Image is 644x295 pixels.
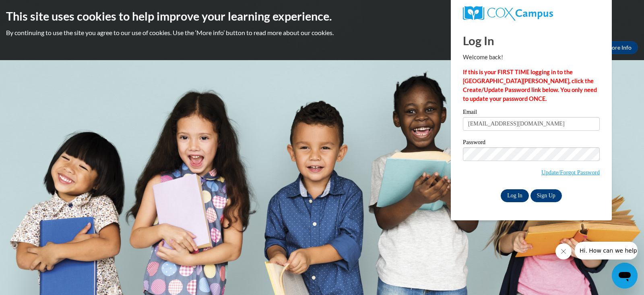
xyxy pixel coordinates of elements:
strong: If this is your FIRST TIME logging in to the [GEOGRAPHIC_DATA][PERSON_NAME], click the Create/Upd... [463,69,597,102]
h1: Log In [463,32,600,49]
label: Password [463,139,600,147]
a: COX Campus [463,6,600,21]
label: Email [463,109,600,117]
a: Update/Forgot Password [541,169,600,176]
a: Sign Up [530,189,562,202]
p: By continuing to use the site you agree to our use of cookies. Use the ‘More info’ button to read... [6,28,638,37]
iframe: Close message [555,243,572,259]
iframe: Message from company [575,242,638,259]
p: Welcome back! [463,53,600,62]
span: Hi. How can we help? [5,6,65,12]
a: More Info [600,41,638,54]
h2: This site uses cookies to help improve your learning experience. [6,8,638,24]
img: COX Campus [463,6,553,21]
input: Log In [501,189,529,202]
iframe: Button to launch messaging window [612,263,638,289]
